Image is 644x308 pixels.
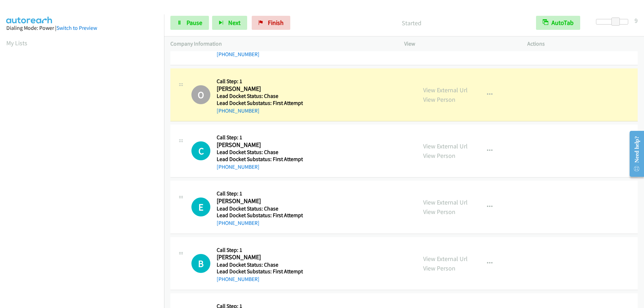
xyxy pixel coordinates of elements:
h1: C [191,141,210,160]
a: View Person [423,208,455,216]
span: Pause [187,19,202,27]
h5: Call Step: 1 [217,134,303,141]
h2: [PERSON_NAME] [217,197,303,205]
a: View External Url [423,255,468,263]
p: Company Information [170,40,392,48]
a: Switch to Preview [56,25,97,31]
a: View Person [423,264,455,272]
a: [PHONE_NUMBER] [217,276,259,282]
p: Started [300,18,523,28]
h2: [PERSON_NAME] [217,253,303,261]
a: [PHONE_NUMBER] [217,220,259,226]
h2: [PERSON_NAME] [217,85,303,93]
h5: Lead Docket Status: Chase [217,93,303,100]
h5: Call Step: 1 [217,247,303,254]
p: View [404,40,515,48]
button: Next [212,16,247,30]
span: Finish [268,19,284,27]
a: View Person [423,95,455,103]
a: View External Url [423,198,468,206]
div: 9 [635,16,638,25]
a: View External Url [423,86,468,94]
p: Actions [527,40,638,48]
a: Pause [170,16,209,30]
iframe: Resource Center [624,126,644,182]
h5: Call Step: 1 [217,78,303,85]
h1: E [191,197,210,216]
a: [PHONE_NUMBER] [217,51,259,58]
a: My Lists [6,39,27,47]
h1: B [191,254,210,273]
a: View Person [423,152,455,160]
div: Dialing Mode: Power | [6,24,158,32]
span: Next [228,19,240,27]
h5: Lead Docket Substatus: First Attempt [217,100,303,107]
a: [PHONE_NUMBER] [217,107,259,114]
h5: Lead Docket Status: Chase [217,261,303,268]
button: AutoTab [536,16,580,30]
h5: Lead Docket Substatus: First Attempt [217,156,303,163]
h1: O [191,85,210,104]
h2: [PERSON_NAME] [217,141,303,149]
h5: Lead Docket Substatus: First Attempt [217,268,303,275]
a: [PHONE_NUMBER] [217,163,259,170]
h5: Lead Docket Status: Chase [217,205,303,212]
div: The call is yet to be attempted [191,141,210,160]
h5: Lead Docket Status: Chase [217,149,303,156]
div: The call is yet to be attempted [191,254,210,273]
a: Finish [252,16,290,30]
h5: Lead Docket Substatus: First Attempt [217,212,303,219]
a: View External Url [423,142,468,150]
h5: Call Step: 1 [217,190,303,197]
div: The call is yet to be attempted [191,197,210,216]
